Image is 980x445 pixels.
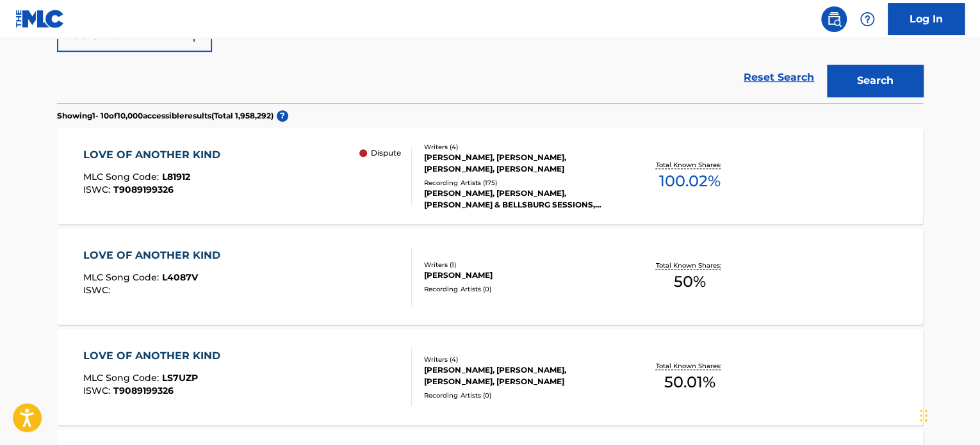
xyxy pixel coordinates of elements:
[162,271,198,283] span: L4087V
[371,147,401,159] p: Dispute
[424,152,617,175] div: [PERSON_NAME], [PERSON_NAME], [PERSON_NAME], [PERSON_NAME]
[424,178,617,188] div: Recording Artists ( 175 )
[83,248,227,263] div: LOVE OF ANOTHER KIND
[655,261,724,270] p: Total Known Shares:
[15,10,65,28] img: MLC Logo
[920,396,927,435] div: Drag
[854,6,880,32] div: Help
[821,6,847,32] a: Public Search
[424,391,617,400] div: Recording Artists ( 0 )
[424,284,617,294] div: Recording Artists ( 0 )
[826,12,842,27] img: search
[113,385,174,396] span: T9089199326
[916,384,980,445] iframe: Chat Widget
[424,188,617,211] div: [PERSON_NAME], [PERSON_NAME], [PERSON_NAME] & BELLSBURG SESSIONS, [PERSON_NAME], [PERSON_NAME]
[655,160,724,170] p: Total Known Shares:
[83,284,113,296] span: ISWC :
[737,63,821,92] a: Reset Search
[83,271,162,283] span: MLC Song Code :
[162,171,190,182] span: L81912
[83,385,113,396] span: ISWC :
[113,184,174,195] span: T9089199326
[860,12,875,27] img: help
[664,371,715,394] span: 50.01 %
[659,170,721,193] span: 100.02 %
[424,270,617,281] div: [PERSON_NAME]
[424,364,617,387] div: [PERSON_NAME], [PERSON_NAME], [PERSON_NAME], [PERSON_NAME]
[827,65,923,97] button: Search
[57,329,923,425] a: LOVE OF ANOTHER KINDMLC Song Code:LS7UZPISWC:T9089199326Writers (4)[PERSON_NAME], [PERSON_NAME], ...
[57,128,923,224] a: LOVE OF ANOTHER KINDMLC Song Code:L81912ISWC:T9089199326 DisputeWriters (4)[PERSON_NAME], [PERSON...
[57,110,274,122] p: Showing 1 - 10 of 10,000 accessible results (Total 1,958,292 )
[83,147,227,163] div: LOVE OF ANOTHER KIND
[424,142,617,152] div: Writers ( 4 )
[674,270,706,293] span: 50 %
[83,171,162,182] span: MLC Song Code :
[655,361,724,371] p: Total Known Shares:
[277,110,288,122] span: ?
[424,355,617,364] div: Writers ( 4 )
[83,348,227,364] div: LOVE OF ANOTHER KIND
[424,260,617,270] div: Writers ( 1 )
[888,3,965,35] a: Log In
[83,184,113,195] span: ISWC :
[57,229,923,325] a: LOVE OF ANOTHER KINDMLC Song Code:L4087VISWC:Writers (1)[PERSON_NAME]Recording Artists (0)Total K...
[83,372,162,384] span: MLC Song Code :
[162,372,198,384] span: LS7UZP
